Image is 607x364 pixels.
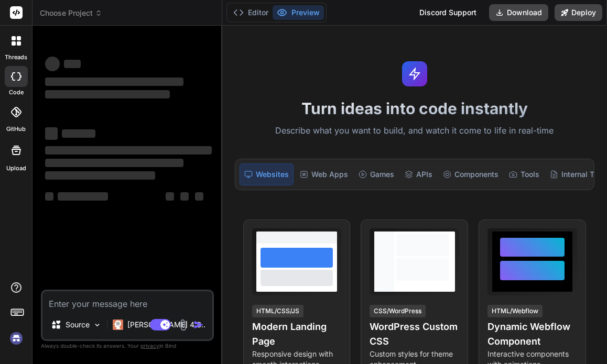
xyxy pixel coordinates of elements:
[439,163,503,185] div: Components
[177,319,189,331] img: attachment
[229,124,601,138] p: Describe what you want to build, and watch it come to life in real-time
[45,57,60,71] span: ‌
[45,78,183,86] span: ‌
[413,4,483,21] div: Discord Support
[273,5,324,20] button: Preview
[58,192,108,201] span: ‌
[180,192,189,201] span: ‌
[354,163,398,185] div: Games
[400,163,437,185] div: APIs
[45,146,212,155] span: ‌
[6,164,26,173] label: Upload
[370,319,459,349] h4: WordPress Custom CSS
[370,305,426,317] div: CSS/WordPress
[487,305,543,317] div: HTML/Webflow
[41,341,214,351] p: Always double-check its answers. Your in Bind
[6,125,26,134] label: GitHub
[93,321,102,329] img: Pick Models
[487,319,577,349] h4: Dynamic Webflow Component
[45,127,58,140] span: ‌
[229,99,601,118] h1: Turn ideas into code instantly
[62,129,95,138] span: ‌
[166,192,174,201] span: ‌
[505,163,544,185] div: Tools
[229,5,273,20] button: Editor
[45,159,183,167] span: ‌
[555,4,602,21] button: Deploy
[489,4,548,21] button: Download
[64,60,81,68] span: ‌
[140,343,159,349] span: privacy
[113,319,123,330] img: Claude 4 Sonnet
[240,163,294,185] div: Websites
[7,329,25,347] img: signin
[5,53,27,62] label: threads
[195,192,203,201] span: ‌
[66,319,90,330] p: Source
[45,90,170,98] span: ‌
[252,319,342,349] h4: Modern Landing Page
[9,88,24,97] label: code
[40,8,102,18] span: Choose Project
[296,163,352,185] div: Web Apps
[45,171,155,180] span: ‌
[45,192,53,201] span: ‌
[252,305,303,317] div: HTML/CSS/JS
[193,319,204,330] img: icon
[127,319,205,330] p: [PERSON_NAME] 4 S..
